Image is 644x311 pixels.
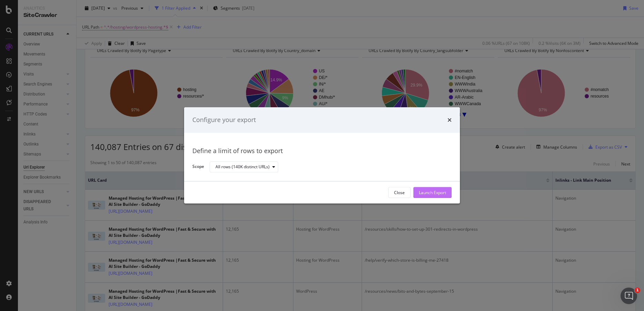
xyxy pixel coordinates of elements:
[413,187,452,198] button: Launch Export
[394,190,405,195] div: Close
[210,161,278,172] button: All rows (140K distinct URLs)
[419,190,446,195] div: Launch Export
[447,116,452,124] div: times
[621,288,637,304] iframe: Intercom live chat
[192,116,256,124] div: Configure your export
[184,107,460,203] div: modal
[215,165,270,169] div: All rows (140K distinct URLs)
[192,164,204,171] label: Scope
[192,147,452,155] div: Define a limit of rows to export
[635,288,640,293] span: 1
[388,187,411,198] button: Close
